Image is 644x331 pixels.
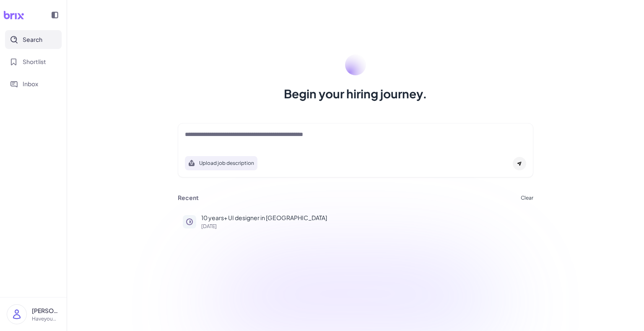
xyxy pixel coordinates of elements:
span: Inbox [23,80,38,88]
img: user_logo.png [7,305,26,324]
button: Shortlist [5,52,62,71]
h3: Recent [178,194,199,202]
button: Search [5,30,62,49]
p: 10 years+ UI designer in [GEOGRAPHIC_DATA] [201,213,528,222]
h1: Begin your hiring journey. [284,85,427,102]
span: Search [23,35,42,44]
span: Shortlist [23,57,46,66]
p: Haveyoumet [32,315,60,323]
p: [DATE] [201,224,528,229]
button: Inbox [5,74,62,93]
p: [PERSON_NAME] [32,306,60,315]
button: Search using job description [185,156,257,170]
button: Clear [521,195,533,200]
button: 10 years+ UI designer in [GEOGRAPHIC_DATA][DATE] [178,208,533,234]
